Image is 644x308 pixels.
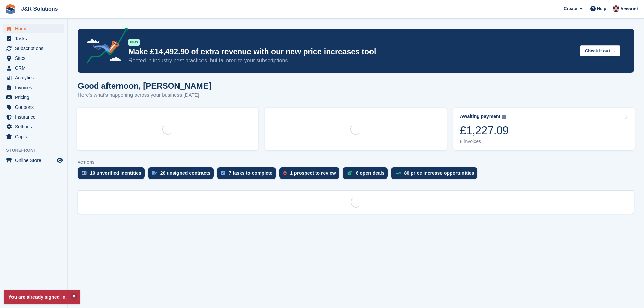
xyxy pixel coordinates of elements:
[404,170,474,176] div: 80 price increase opportunities
[597,5,606,12] span: Help
[221,171,225,175] img: task-75834270c22a3079a89374b754ae025e5fb1db73e45f91037f5363f120a921f8.svg
[3,24,64,33] a: menu
[4,290,80,304] p: You are already signed in.
[395,172,401,175] img: price_increase_opportunities-93ffe204e8149a01c8c9dc8f82e8f89637d9d84a8eef4429ea346261dce0b2c0.svg
[620,6,638,13] span: Account
[56,156,64,164] a: Preview store
[460,123,509,137] div: £1,227.09
[3,83,64,92] a: menu
[580,45,620,56] button: Check it out →
[18,3,61,15] a: J&R Solutions
[564,5,577,12] span: Create
[81,27,128,66] img: price-adjustments-announcement-icon-8257ccfd72463d97f412b2fc003d46551f7dbcb40ab6d574587a9cd5c0d94...
[15,73,55,82] span: Analytics
[343,167,391,182] a: 6 open deals
[15,34,55,43] span: Tasks
[15,122,55,132] span: Settings
[15,24,55,33] span: Home
[3,53,64,63] a: menu
[15,93,55,102] span: Pricing
[3,44,64,53] a: menu
[3,132,64,141] a: menu
[152,171,157,175] img: contract_signature_icon-13c848040528278c33f63329250d36e43548de30e8caae1d1a13099fd9432cc5.svg
[82,171,87,175] img: verify_identity-adf6edd0f0f0b5bbfe63781bf79b02c33cf7c696d77639b501bdc392416b5a36.svg
[15,102,55,112] span: Coupons
[502,115,506,119] img: icon-info-grey-7440780725fd019a000dd9b08b2336e03edf1995a4989e88bcd33f0948082b44.svg
[5,4,16,14] img: stora-icon-8386f47178a22dfd0bd8f6a31ec36ba5ce8667c1dd55bd0f319d3a0aa187defe.svg
[3,102,64,112] a: menu
[15,156,55,165] span: Online Store
[78,91,211,99] p: Here's what's happening across your business [DATE]
[15,44,55,53] span: Subscriptions
[148,167,217,182] a: 26 unsigned contracts
[460,139,509,144] div: 8 invoices
[15,132,55,141] span: Capital
[15,112,55,122] span: Insurance
[3,93,64,102] a: menu
[3,156,64,165] a: menu
[78,167,148,182] a: 19 unverified identities
[6,147,67,154] span: Storefront
[90,170,141,176] div: 19 unverified identities
[128,47,575,57] p: Make £14,492.90 of extra revenue with our new price increases tool
[460,114,501,119] div: Awaiting payment
[290,170,336,176] div: 1 prospect to review
[347,171,353,175] img: deal-1b604bf984904fb50ccaf53a9ad4b4a5d6e5aea283cecdc64d6e3604feb123c2.svg
[3,73,64,82] a: menu
[15,53,55,63] span: Sites
[3,122,64,132] a: menu
[453,108,635,150] a: Awaiting payment £1,227.09 8 invoices
[613,5,619,12] img: Julie Morgan
[356,170,385,176] div: 6 open deals
[3,112,64,122] a: menu
[283,171,287,175] img: prospect-51fa495bee0391a8d652442698ab0144808aea92771e9ea1ae160a38d050c398.svg
[391,167,481,182] a: 80 price increase opportunities
[229,170,272,176] div: 7 tasks to complete
[217,167,279,182] a: 7 tasks to complete
[15,63,55,73] span: CRM
[3,34,64,43] a: menu
[15,83,55,92] span: Invoices
[78,160,634,165] p: ACTIONS
[279,167,342,182] a: 1 prospect to review
[128,39,140,46] div: NEW
[3,63,64,73] a: menu
[160,170,211,176] div: 26 unsigned contracts
[78,81,211,90] h1: Good afternoon, [PERSON_NAME]
[128,57,575,64] p: Rooted in industry best practices, but tailored to your subscriptions.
